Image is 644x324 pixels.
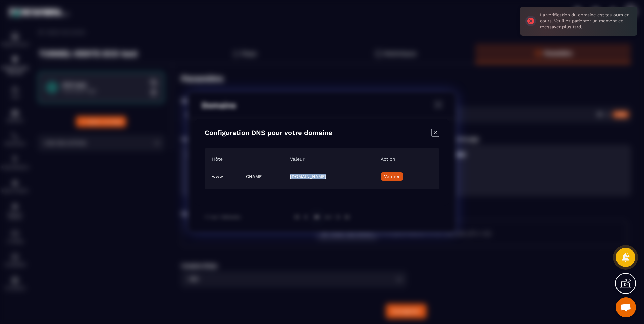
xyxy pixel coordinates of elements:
[242,167,286,186] td: CNAME
[286,151,376,167] th: Valeur
[208,167,242,186] td: www
[431,129,439,138] div: Close modal
[616,297,636,317] div: Ouvrir le chat
[208,151,242,167] th: Hôte
[205,129,332,138] h4: Configuration DNS pour votre domaine
[381,172,403,181] button: Vérifier
[384,174,400,179] span: Vérifier
[377,151,436,167] th: Action
[286,167,376,186] td: [DOMAIN_NAME]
